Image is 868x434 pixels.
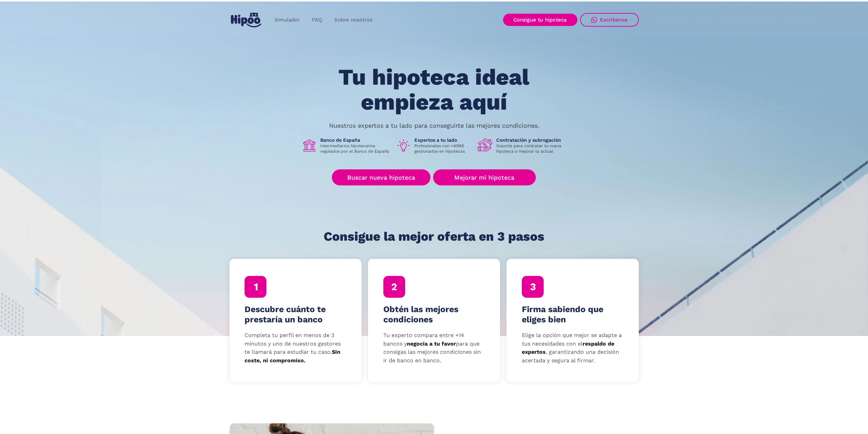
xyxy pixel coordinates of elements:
[320,137,391,143] h1: Banco de España
[383,304,485,325] h4: Obtén las mejores condiciones
[503,14,577,26] a: Consigue tu hipoteca
[230,10,263,30] a: home
[245,304,346,325] h4: Descubre cuánto te prestaría un banco
[305,65,563,114] h1: Tu hipoteca ideal empieza aquí
[306,13,328,27] a: FAQ
[496,137,567,143] h1: Contratación y subrogación
[522,331,623,365] p: Elige la opción que mejor se adapte a tus necesidades con el , garantizando una decisión acertada...
[414,137,472,143] h1: Expertos a tu lado
[580,13,639,27] a: Escríbenos
[383,331,485,365] p: Tu experto compara entre +14 bancos y para que consigas las mejores condiciones sin ir de banco e...
[245,349,340,364] strong: Sin coste, ni compromiso.
[268,13,306,27] a: Simulador
[245,331,346,365] p: Completa tu perfil en menos de 3 minutos y uno de nuestros gestores te llamará para estudiar tu c...
[600,17,628,23] div: Escríbenos
[324,230,544,243] h1: Consigue la mejor oferta en 3 pasos
[328,13,379,27] a: Sobre nosotros
[320,143,391,154] p: Intermediarios hipotecarios regulados por el Banco de España
[329,123,539,128] p: Nuestros expertos a tu lado para conseguirte las mejores condiciones.
[414,143,472,154] p: Profesionales con +40M€ gestionados en hipotecas
[433,169,536,185] a: Mejorar mi hipoteca
[496,143,567,154] p: Soporte para contratar tu nueva hipoteca o mejorar la actual
[522,304,623,325] h4: Firma sabiendo que eliges bien
[407,340,456,347] strong: negocia a tu favor
[332,169,430,185] a: Buscar nueva hipoteca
